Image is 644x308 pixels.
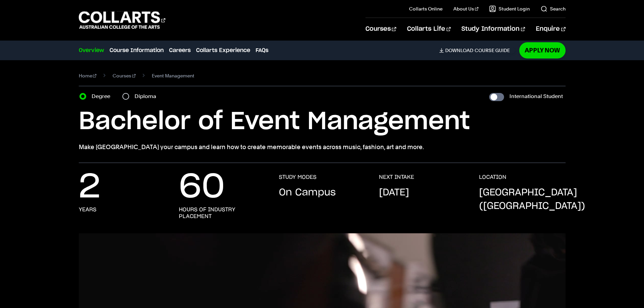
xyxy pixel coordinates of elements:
[179,174,225,201] p: 60
[453,5,478,12] a: About Us
[445,47,473,53] span: Download
[179,206,265,220] h3: hours of industry placement
[379,186,409,199] p: [DATE]
[92,92,114,101] label: Degree
[79,106,566,137] h1: Bachelor of Event Management
[479,174,506,181] h3: LOCATION
[196,46,250,54] a: Collarts Experience
[489,5,530,12] a: Student Login
[279,186,336,199] p: On Campus
[479,186,585,213] p: [GEOGRAPHIC_DATA] ([GEOGRAPHIC_DATA])
[169,46,191,54] a: Careers
[461,18,525,40] a: Study Information
[409,5,443,12] a: Collarts Online
[509,92,563,101] label: International Student
[279,174,316,181] h3: STUDY MODES
[135,92,160,101] label: Diploma
[519,42,566,58] a: Apply Now
[79,46,104,54] a: Overview
[79,206,96,213] h3: years
[365,18,396,40] a: Courses
[79,10,165,30] div: Go to homepage
[152,71,194,80] span: Event Management
[110,46,164,54] a: Course Information
[536,18,565,40] a: Enquire
[439,47,515,53] a: DownloadCourse Guide
[79,71,97,80] a: Home
[379,174,414,181] h3: NEXT INTAKE
[407,18,451,40] a: Collarts Life
[79,174,100,201] p: 2
[541,5,566,12] a: Search
[79,142,566,152] p: Make [GEOGRAPHIC_DATA] your campus and learn how to create memorable events across music, fashion...
[256,46,268,54] a: FAQs
[113,71,136,80] a: Courses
